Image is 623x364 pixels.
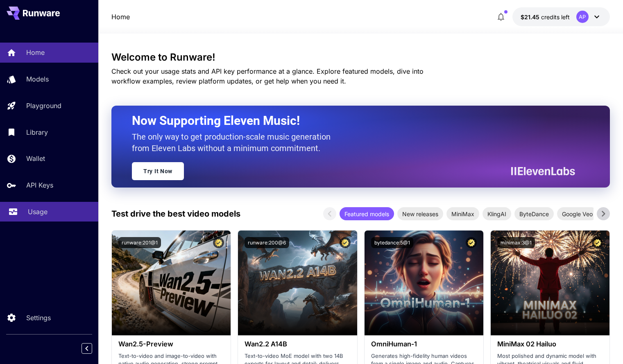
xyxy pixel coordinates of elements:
p: API Keys [26,180,53,190]
img: alt [238,231,357,335]
a: Try It Now [132,162,184,180]
div: Google Veo [557,207,598,220]
img: alt [491,231,609,335]
h3: OmniHuman‑1 [371,340,477,348]
h3: Welcome to Runware! [111,52,610,63]
button: Certified Model – Vetted for best performance and includes a commercial license. [340,237,351,248]
p: Library [26,127,48,137]
span: MiniMax [446,210,479,218]
h3: MiniMax 02 Hailuo [497,340,603,348]
span: $21.45 [521,14,541,20]
h3: Wan2.2 A14B [245,340,350,348]
button: bytedance:5@1 [371,237,413,248]
div: KlingAI [483,207,511,220]
span: credits left [541,14,570,20]
button: Certified Model – Vetted for best performance and includes a commercial license. [592,237,603,248]
button: runware:200@6 [245,237,289,248]
div: AP [576,11,589,23]
div: Collapse sidebar [88,341,98,356]
img: alt [112,231,231,335]
p: Settings [26,313,51,323]
button: Collapse sidebar [82,343,92,354]
img: alt [365,231,483,335]
div: MiniMax [446,207,479,220]
span: Featured models [340,210,394,218]
div: Featured models [340,207,394,220]
div: New releases [397,207,443,220]
p: The only way to get production-scale music generation from Eleven Labs without a minimum commitment. [132,131,337,154]
span: New releases [397,210,443,218]
nav: breadcrumb [111,12,130,22]
button: minimax:3@1 [497,237,535,248]
p: Test drive the best video models [111,208,240,220]
span: KlingAI [483,210,511,218]
button: Certified Model – Vetted for best performance and includes a commercial license. [466,237,477,248]
p: Wallet [26,154,45,163]
div: $21.4535 [521,13,570,21]
div: ByteDance [514,207,554,220]
p: Home [26,47,45,57]
button: runware:201@1 [118,237,161,248]
span: ByteDance [514,210,554,218]
h2: Now Supporting Eleven Music! [132,113,569,129]
h3: Wan2.5-Preview [118,340,224,348]
span: Google Veo [557,210,598,218]
p: Playground [26,101,61,111]
p: Usage [28,207,48,217]
p: Models [26,74,49,84]
span: Check out your usage stats and API key performance at a glance. Explore featured models, dive int... [111,67,424,85]
button: Certified Model – Vetted for best performance and includes a commercial license. [213,237,224,248]
a: Home [111,12,130,22]
button: $21.4535AP [512,7,610,26]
